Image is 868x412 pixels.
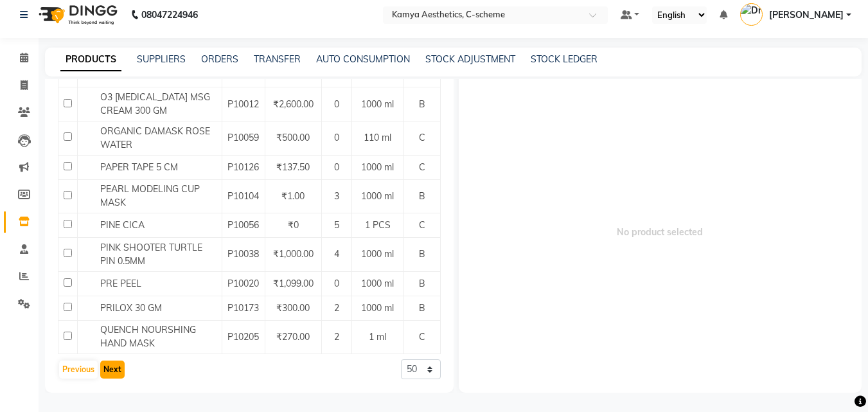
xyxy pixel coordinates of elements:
[100,278,141,289] span: PRE PEEL
[100,219,145,231] span: PINE CICA
[769,8,844,22] span: [PERSON_NAME]
[227,98,259,110] span: P10012
[137,53,186,65] a: SUPPLIERS
[276,331,310,343] span: ₹270.00
[334,132,339,143] span: 0
[227,278,259,289] span: P10020
[227,219,259,231] span: P10056
[419,190,425,202] span: B
[531,53,598,65] a: STOCK LEDGER
[201,53,238,65] a: ORDERS
[361,190,394,202] span: 1000 ml
[361,248,394,260] span: 1000 ml
[334,219,339,231] span: 5
[100,161,178,173] span: PAPER TAPE 5 CM
[361,161,394,173] span: 1000 ml
[369,331,386,343] span: 1 ml
[365,219,391,231] span: 1 PCS
[100,242,202,267] span: PINK SHOOTER TURTLE PIN 0.5MM
[740,3,763,26] img: Dr Tanvi Ahmed
[361,98,394,110] span: 1000 ml
[59,361,98,379] button: Previous
[100,324,196,349] span: QUENCH NOURSHING HAND MASK
[316,53,410,65] a: AUTO CONSUMPTION
[419,161,425,173] span: C
[419,98,425,110] span: B
[273,98,314,110] span: ₹2,600.00
[425,53,515,65] a: STOCK ADJUSTMENT
[364,132,391,143] span: 110 ml
[459,71,862,393] span: No product selected
[60,48,121,71] a: PRODUCTS
[273,248,314,260] span: ₹1,000.00
[334,98,339,110] span: 0
[100,125,210,150] span: ORGANIC DAMASK ROSE WATER
[334,190,339,202] span: 3
[334,248,339,260] span: 4
[227,248,259,260] span: P10038
[334,161,339,173] span: 0
[419,331,425,343] span: C
[276,161,310,173] span: ₹137.50
[334,302,339,314] span: 2
[227,190,259,202] span: P10104
[276,132,310,143] span: ₹500.00
[419,302,425,314] span: B
[100,91,210,116] span: O3 [MEDICAL_DATA] MSG CREAM 300 GM
[334,331,339,343] span: 2
[288,219,299,231] span: ₹0
[227,161,259,173] span: P10126
[100,361,125,379] button: Next
[227,302,259,314] span: P10173
[361,302,394,314] span: 1000 ml
[227,331,259,343] span: P10205
[334,278,339,289] span: 0
[227,132,259,143] span: P10059
[419,278,425,289] span: B
[419,248,425,260] span: B
[100,183,200,208] span: PEARL MODELING CUP MASK
[281,190,305,202] span: ₹1.00
[276,302,310,314] span: ₹300.00
[254,53,301,65] a: TRANSFER
[100,302,162,314] span: PRILOX 30 GM
[419,219,425,231] span: C
[361,278,394,289] span: 1000 ml
[273,278,314,289] span: ₹1,099.00
[419,132,425,143] span: C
